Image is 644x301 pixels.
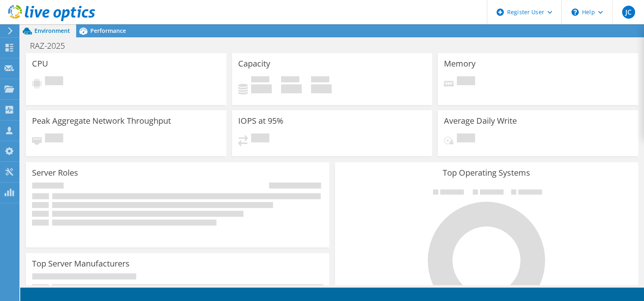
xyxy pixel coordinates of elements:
h1: RAZ-2025 [26,41,77,50]
h3: Average Daily Write [444,116,517,125]
h3: IOPS at 95% [238,116,284,125]
h3: Memory [444,59,476,68]
svg: \n [571,9,579,16]
span: Pending [251,133,269,144]
span: Used [251,76,269,84]
h3: CPU [32,59,48,68]
h4: 0 GiB [311,84,332,93]
span: Environment [34,27,70,34]
span: Pending [457,133,475,144]
h3: Top Server Manufacturers [32,259,130,268]
h3: Server Roles [32,168,78,177]
span: Pending [457,76,475,87]
h4: 0 GiB [251,84,272,93]
h3: Peak Aggregate Network Throughput [32,116,171,125]
span: JC [622,6,635,19]
span: Performance [90,27,126,34]
h3: Top Operating Systems [341,168,632,177]
span: Pending [45,133,63,144]
span: Free [281,76,299,84]
span: Pending [45,76,63,87]
h4: 0 GiB [281,84,302,93]
span: Total [311,76,329,84]
h3: Capacity [238,59,270,68]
